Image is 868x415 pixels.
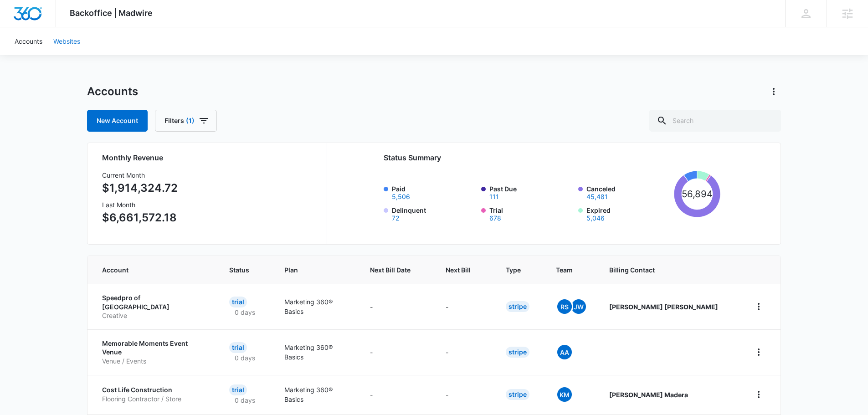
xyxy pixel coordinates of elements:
button: Delinquent [392,215,399,221]
span: Next Bill [446,265,471,275]
input: Search [649,110,781,132]
p: Creative [102,311,207,320]
td: - [359,329,435,375]
span: Plan [284,265,348,275]
span: RS [557,299,572,314]
td: - [359,284,435,329]
span: Type [506,265,521,275]
label: Trial [489,205,573,221]
span: AA [557,345,572,359]
p: 0 days [229,353,261,363]
a: Websites [48,27,86,55]
strong: [PERSON_NAME] Madera [609,391,688,399]
p: 0 days [229,307,261,317]
button: Filters(1) [155,110,217,132]
p: $6,661,572.18 [102,210,178,226]
h3: Current Month [102,170,178,180]
label: Paid [392,184,476,200]
strong: [PERSON_NAME] [PERSON_NAME] [609,303,718,311]
span: (1) [186,118,195,124]
button: Paid [392,194,410,200]
p: Memorable Moments Event Venue [102,339,207,357]
tspan: 56,894 [681,188,713,200]
a: New Account [87,110,148,132]
a: Memorable Moments Event VenueVenue / Events [102,339,207,366]
div: Trial [229,342,247,353]
a: Speedpro of [GEOGRAPHIC_DATA]Creative [102,293,207,320]
button: home [751,345,766,359]
p: Marketing 360® Basics [284,343,348,362]
div: Stripe [506,301,529,312]
div: Trial [229,297,247,307]
span: Billing Contact [609,265,729,275]
button: home [751,299,766,314]
p: Cost Life Construction [102,385,207,395]
td: - [435,329,495,375]
p: Venue / Events [102,357,207,366]
p: Marketing 360® Basics [284,385,348,404]
p: Speedpro of [GEOGRAPHIC_DATA] [102,293,207,311]
p: Flooring Contractor / Store [102,395,207,404]
span: Status [229,265,249,275]
h3: Last Month [102,200,178,210]
h2: Status Summary [384,152,720,163]
span: JW [571,299,586,314]
div: Stripe [506,389,529,400]
span: KM [557,387,572,402]
span: Team [556,265,574,275]
button: Actions [766,84,781,99]
a: Cost Life ConstructionFlooring Contractor / Store [102,385,207,403]
button: Past Due [489,194,499,200]
p: Marketing 360® Basics [284,297,348,316]
h1: Accounts [87,85,138,98]
label: Canceled [586,184,670,200]
span: Next Bill Date [370,265,411,275]
div: Trial [229,384,247,395]
td: - [435,375,495,414]
span: Account [102,265,194,275]
label: Past Due [489,184,573,200]
p: $1,914,324.72 [102,180,178,196]
button: Canceled [586,194,608,200]
p: 0 days [229,395,261,405]
a: Accounts [9,27,48,55]
div: Stripe [506,347,529,358]
button: Trial [489,215,501,221]
button: home [751,387,766,402]
label: Expired [586,205,670,221]
label: Delinquent [392,205,476,221]
button: Expired [586,215,605,221]
td: - [435,284,495,329]
td: - [359,375,435,414]
h2: Monthly Revenue [102,152,316,163]
span: Backoffice | Madwire [70,8,153,18]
